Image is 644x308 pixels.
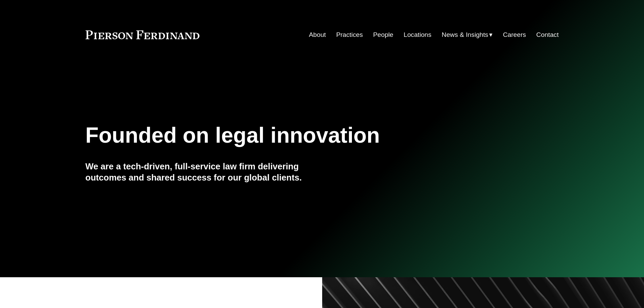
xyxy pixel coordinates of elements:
a: folder dropdown [442,28,493,41]
a: Careers [503,28,526,41]
a: Locations [404,28,431,41]
h4: We are a tech-driven, full-service law firm delivering outcomes and shared success for our global... [86,161,322,183]
h1: Founded on legal innovation [86,123,480,148]
span: News & Insights [442,29,488,41]
a: About [309,28,326,41]
a: Contact [536,28,558,41]
a: Practices [336,28,363,41]
a: People [373,28,393,41]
